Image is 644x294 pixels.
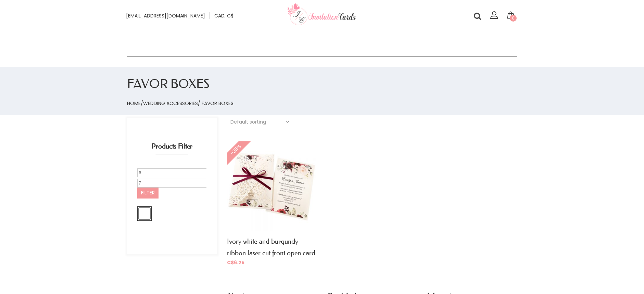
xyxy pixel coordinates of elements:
a: 0 [505,9,517,23]
a: Login/register [489,13,500,20]
span: -38% [215,131,255,171]
a: Home [127,100,141,107]
span: 0 [510,15,517,22]
img: Invitationcards [288,3,356,26]
span: C$ [227,259,234,266]
button: Filter [137,188,159,198]
h1: Favor Boxes [127,74,517,94]
input: Min price [137,168,221,177]
nav: / / Favor Boxes [127,100,517,108]
a: Wedding Accessories [143,100,198,107]
select: Shop order [227,118,292,126]
a: [EMAIL_ADDRESS][DOMAIN_NAME] [122,12,210,19]
h4: Products Filter [137,140,207,154]
a: Your customized wedding cards [288,21,356,28]
a: Ivory white and burgundy ribbon laser cut front open card [227,237,315,257]
input: Max price [137,179,221,188]
a: -38% [227,182,317,189]
span: [EMAIL_ADDRESS][DOMAIN_NAME] [126,12,205,19]
span: 6.25 [227,259,244,266]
